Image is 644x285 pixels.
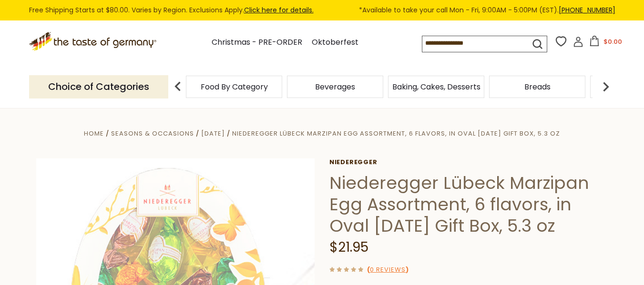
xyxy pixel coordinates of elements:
a: Seasons & Occasions [111,129,194,138]
a: Niederegger Lübeck Marzipan Egg Assortment, 6 flavors, in Oval [DATE] Gift Box, 5.3 oz [232,129,560,138]
img: next arrow [596,77,615,96]
a: Niederegger [329,158,608,166]
div: Free Shipping Starts at $80.00. Varies by Region. Exclusions Apply. [29,5,615,16]
a: Home [84,129,104,138]
span: *Available to take your call Mon - Fri, 9:00AM - 5:00PM (EST). [359,5,615,16]
a: Oktoberfest [312,36,358,49]
span: $21.95 [329,238,368,256]
p: Choice of Categories [29,75,168,98]
a: [DATE] [201,129,225,138]
a: Christmas - PRE-ORDER [212,36,302,49]
a: Click here for details. [244,5,314,15]
a: Breads [524,83,551,90]
a: Food By Category [201,83,268,90]
span: ( ) [367,265,409,274]
span: $0.00 [603,37,622,46]
a: [PHONE_NUMBER] [559,5,615,15]
a: 0 Reviews [370,265,406,275]
a: Baking, Cakes, Desserts [392,83,480,90]
img: previous arrow [168,77,187,96]
a: Beverages [315,83,355,90]
h1: Niederegger Lübeck Marzipan Egg Assortment, 6 flavors, in Oval [DATE] Gift Box, 5.3 oz [329,172,608,236]
button: $0.00 [585,36,626,50]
